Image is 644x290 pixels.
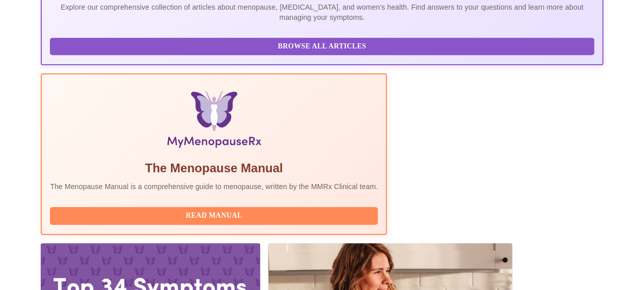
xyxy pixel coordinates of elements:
[50,210,380,219] a: Read Manual
[50,41,596,50] a: Browse All Articles
[102,91,326,152] img: Menopause Manual
[50,2,594,22] p: Explore our comprehensive collection of articles about menopause, [MEDICAL_DATA], and women's hea...
[50,181,378,192] p: The Menopause Manual is a comprehensive guide to menopause, written by the MMRx Clinical team.
[60,40,583,53] span: Browse All Articles
[50,207,378,225] button: Read Manual
[50,160,378,176] h5: The Menopause Manual
[60,209,368,222] span: Read Manual
[50,38,594,56] button: Browse All Articles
